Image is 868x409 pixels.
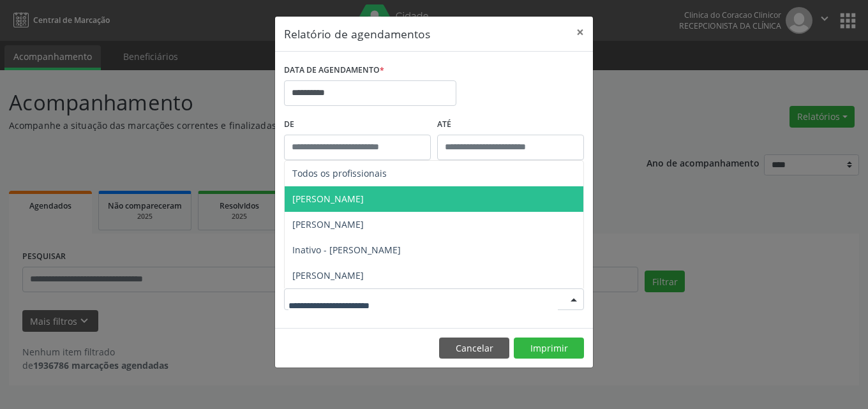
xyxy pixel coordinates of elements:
[514,338,584,359] button: Imprimir
[567,17,593,48] button: Close
[437,115,584,135] label: ATÉ
[284,61,384,80] label: DATA DE AGENDAMENTO
[439,338,509,359] button: Cancelar
[292,167,387,179] span: Todos os profissionais
[292,218,364,230] span: [PERSON_NAME]
[292,244,401,256] span: Inativo - [PERSON_NAME]
[284,26,430,42] h5: Relatório de agendamentos
[284,115,431,135] label: De
[292,269,364,281] span: [PERSON_NAME]
[292,193,364,205] span: [PERSON_NAME]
